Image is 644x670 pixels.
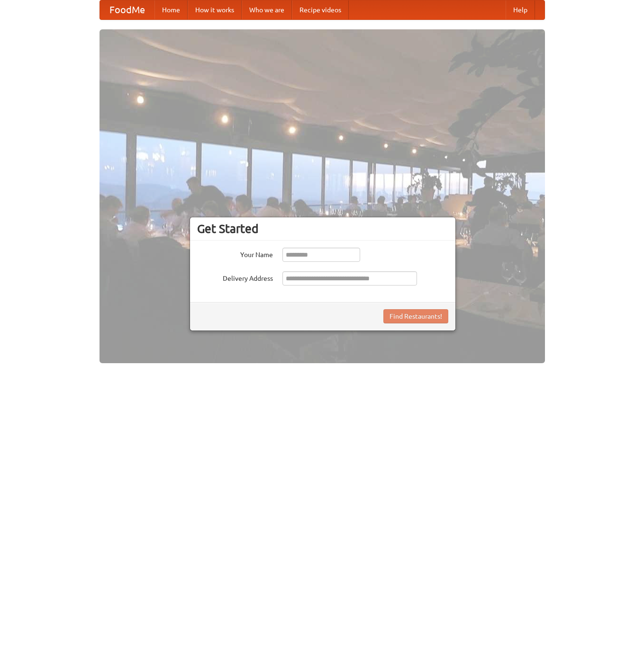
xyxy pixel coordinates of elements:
[242,0,292,19] a: Who we are
[197,271,273,283] label: Delivery Address
[292,0,349,19] a: Recipe videos
[197,222,448,236] h3: Get Started
[383,309,448,323] button: Find Restaurants!
[188,0,242,19] a: How it works
[154,0,188,19] a: Home
[506,0,535,19] a: Help
[197,248,273,259] label: Your Name
[100,0,154,19] a: FoodMe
